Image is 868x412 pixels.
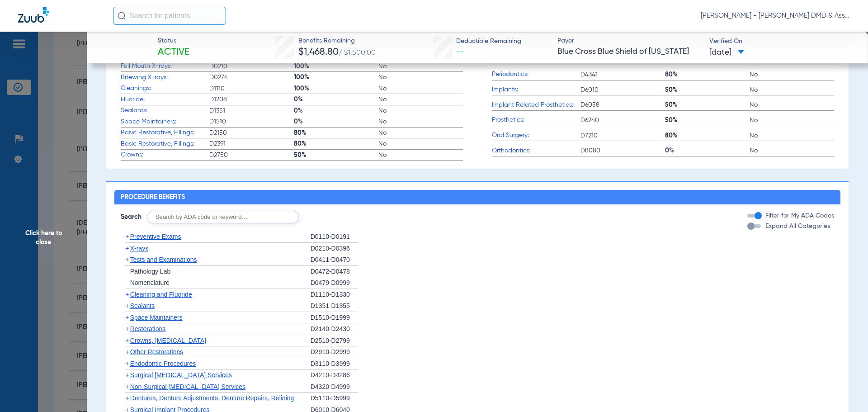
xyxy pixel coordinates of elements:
[311,243,358,255] div: D0210-D0396
[121,95,209,104] span: Fluoride:
[378,73,463,82] span: No
[294,151,378,160] span: 50%
[121,150,209,160] span: Crowns:
[823,369,868,412] iframe: Chat Widget
[709,37,854,46] span: Verified On
[750,70,834,79] span: No
[125,256,129,263] span: +
[311,393,358,404] div: D5110-D5999
[311,277,358,289] div: D0479-D0999
[580,116,665,125] span: D6240
[130,348,184,355] span: Other Restorations
[311,300,358,312] div: D1351-D1355
[130,337,206,344] span: Crowns, [MEDICAL_DATA]
[492,131,580,140] span: Oral Surgery:
[113,7,226,25] input: Search for patients
[580,146,665,155] span: D8080
[456,37,521,46] span: Deductible Remaining
[130,268,171,275] span: Pathology Lab
[209,117,294,126] span: D1510
[311,346,358,358] div: D2910-D2999
[125,337,129,344] span: +
[125,383,129,390] span: +
[130,394,294,402] span: Dentures, Denture Adjustments, Denture Repairs, Relining
[209,151,294,160] span: D2750
[147,211,299,223] input: Search by ADA code or keyword…
[580,131,665,140] span: D7210
[125,371,129,379] span: +
[311,266,358,278] div: D0472-D0478
[130,256,197,263] span: Tests and Examinations
[456,48,464,56] span: --
[125,325,129,332] span: +
[709,47,744,58] span: [DATE]
[121,117,209,127] span: Space Maintainers:
[125,394,129,402] span: +
[492,85,580,95] span: Implants:
[121,213,142,222] span: Search
[580,100,665,109] span: D6058
[294,62,378,71] span: 100%
[209,128,294,137] span: D2150
[311,369,358,381] div: D4210-D4286
[378,117,463,126] span: No
[311,323,358,335] div: D2140-D2430
[492,115,580,125] span: Prosthetics:
[130,233,181,240] span: Preventive Exams
[665,70,750,79] span: 80%
[492,70,580,79] span: Periodontics:
[339,49,376,57] span: / $1,500.00
[130,371,232,379] span: Surgical [MEDICAL_DATA] Services
[114,190,841,204] h2: Procedure Benefits
[378,84,463,93] span: No
[665,100,750,109] span: 50%
[765,223,830,229] span: Expand All Categories
[580,85,665,95] span: D6010
[294,106,378,115] span: 0%
[209,73,294,82] span: D0274
[311,289,358,301] div: D1110-D1330
[294,128,378,137] span: 80%
[125,233,129,240] span: +
[298,47,339,57] span: $1,468.80
[557,36,702,46] span: Payer
[209,95,294,104] span: D1208
[378,151,463,160] span: No
[580,70,665,79] span: D4341
[121,73,209,82] span: Bitewing X-rays:
[294,117,378,126] span: 0%
[311,231,358,243] div: D0110-D0191
[125,291,129,298] span: +
[130,383,245,390] span: Non-Surgical [MEDICAL_DATA] Services
[121,84,209,93] span: Cleanings:
[665,131,750,140] span: 80%
[209,62,294,71] span: D0210
[378,128,463,137] span: No
[125,314,129,321] span: +
[294,95,378,104] span: 0%
[492,146,580,156] span: Orthodontics:
[121,139,209,149] span: Basic Restorative, Fillings:
[121,106,209,115] span: Sealants:
[665,146,750,155] span: 0%
[557,46,702,57] span: Blue Cross Blue Shield of [US_STATE]
[158,36,189,46] span: Status
[378,139,463,148] span: No
[378,62,463,71] span: No
[311,335,358,347] div: D2510-D2799
[130,291,192,298] span: Cleaning and Fluoride
[750,100,834,109] span: No
[18,7,49,23] img: Zuub Logo
[130,360,196,367] span: Endodontic Procedures
[750,85,834,95] span: No
[665,85,750,95] span: 50%
[294,84,378,93] span: 100%
[158,46,189,59] span: Active
[125,360,129,367] span: +
[121,128,209,137] span: Basic Restorative, Fillings:
[311,254,358,266] div: D0411-D0470
[209,84,294,93] span: D1110
[130,245,148,252] span: X-rays
[125,348,129,355] span: +
[130,302,155,309] span: Sealants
